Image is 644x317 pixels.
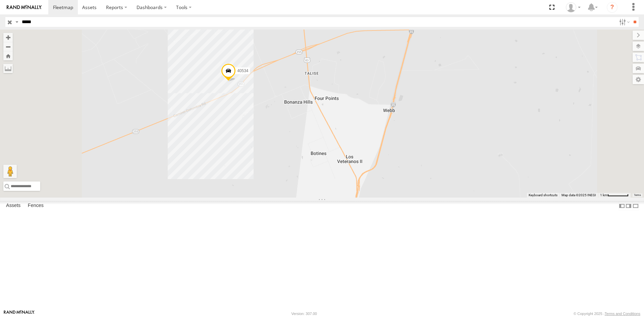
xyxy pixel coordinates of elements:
[3,165,17,178] button: Drag Pegman onto the map to open Street View
[607,2,618,13] i: ?
[563,2,583,12] div: Ryan Roxas
[561,193,596,197] span: Map data ©2025 INEGI
[633,75,644,84] label: Map Settings
[24,201,47,211] label: Fences
[574,312,640,316] div: © Copyright 2025 -
[3,33,13,42] button: Zoom in
[3,64,13,73] label: Measure
[237,68,248,73] span: 40534
[3,51,13,60] button: Zoom Home
[600,193,607,197] span: 1 km
[605,312,640,316] a: Terms and Conditions
[616,17,631,27] label: Search Filter Options
[291,312,317,316] div: Version: 307.00
[4,310,35,317] a: Visit our Website
[632,201,639,211] label: Hide Summary Table
[598,193,631,198] button: Map Scale: 1 km per 59 pixels
[634,194,641,197] a: Terms (opens in new tab)
[529,193,557,198] button: Keyboard shortcuts
[7,5,42,10] img: rand-logo.svg
[625,201,632,211] label: Dock Summary Table to the Right
[619,201,625,211] label: Dock Summary Table to the Left
[3,201,24,211] label: Assets
[14,17,19,27] label: Search Query
[3,42,13,51] button: Zoom out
